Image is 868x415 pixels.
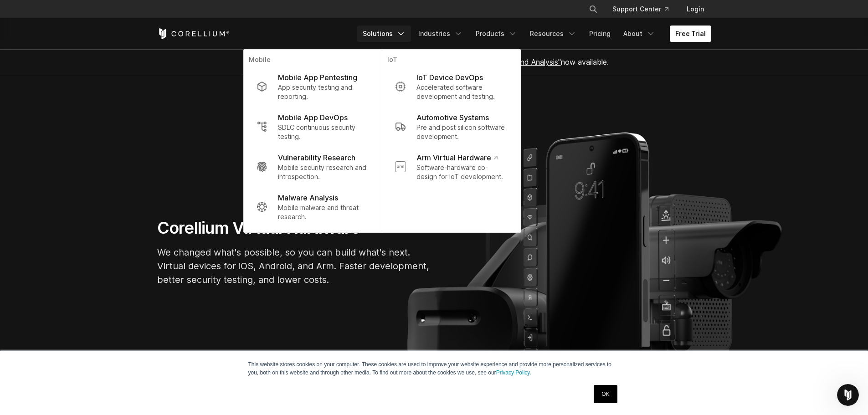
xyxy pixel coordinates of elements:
p: IoT [387,55,515,67]
iframe: Intercom live chat [837,384,859,406]
a: Malware Analysis Mobile malware and threat research. [249,187,376,227]
h1: Corellium Virtual Hardware [157,218,431,238]
a: Industries [413,26,468,42]
p: Mobile security research and introspection. [278,163,369,181]
a: Privacy Policy. [496,369,531,376]
p: Mobile App Pentesting [278,72,357,83]
p: App security testing and reporting. [278,83,369,101]
p: Mobile App DevOps [278,112,348,123]
a: Login [679,1,711,17]
a: Mobile App Pentesting App security testing and reporting. [249,67,376,107]
p: Pre and post silicon software development. [416,123,508,141]
a: Mobile App DevOps SDLC continuous security testing. [249,107,376,147]
p: Mobile [249,55,376,67]
a: Resources [524,26,582,42]
p: Mobile malware and threat research. [278,203,369,221]
p: Malware Analysis [278,192,338,203]
a: OK [594,385,617,403]
a: Vulnerability Research Mobile security research and introspection. [249,147,376,187]
p: This website stores cookies on your computer. These cookies are used to improve your website expe... [248,360,620,377]
a: Support Center [605,1,676,17]
p: SDLC continuous security testing. [278,123,369,141]
p: Vulnerability Research [278,152,355,163]
a: About [618,26,661,42]
p: Automotive Systems [416,112,489,123]
a: IoT Device DevOps Accelerated software development and testing. [387,67,515,107]
a: Corellium Home [157,28,230,39]
a: Pricing [584,26,616,42]
p: Accelerated software development and testing. [416,83,508,101]
p: Software-hardware co-design for IoT development. [416,163,508,181]
p: IoT Device DevOps [416,72,483,83]
a: Automotive Systems Pre and post silicon software development. [387,107,515,147]
div: Navigation Menu [578,1,711,17]
div: Navigation Menu [357,26,711,42]
p: Arm Virtual Hardware [416,152,497,163]
a: Free Trial [670,26,711,42]
button: Search [585,1,601,17]
a: Arm Virtual Hardware Software-hardware co-design for IoT development. [387,147,515,187]
a: Solutions [357,26,411,42]
p: We changed what's possible, so you can build what's next. Virtual devices for iOS, Android, and A... [157,246,431,287]
a: Products [470,26,523,42]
